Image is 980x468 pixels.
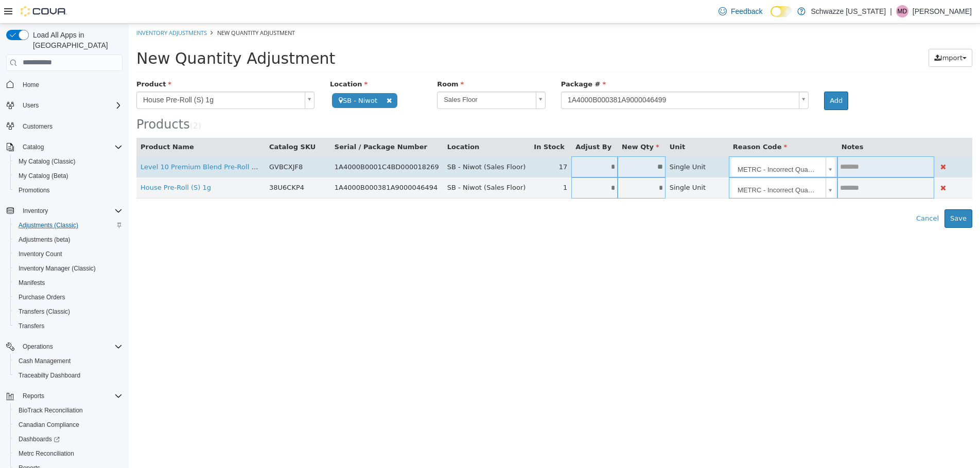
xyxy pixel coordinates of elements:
span: Reason Code [604,119,658,127]
a: METRC - Incorrect Quantity [603,134,706,153]
span: Purchase Orders [14,291,122,303]
button: Operations [2,339,127,354]
span: My Catalog (Beta) [14,170,122,182]
span: Dashboards [14,433,122,445]
span: Adjustments (beta) [19,236,71,244]
small: ( ) [61,98,73,107]
span: Adjustments (Classic) [19,221,78,229]
span: Traceabilty Dashboard [14,369,122,382]
button: Catalog [19,141,48,153]
button: Save [816,186,844,204]
button: Delete Product [810,158,819,170]
span: 2 [64,98,69,107]
span: New Quantity Adjustment [89,5,166,13]
a: My Catalog (Classic) [14,155,80,168]
a: Adjustments (Classic) [14,219,82,231]
a: House Pre-Roll (S) 1g [12,160,82,168]
span: Manifests [14,277,122,289]
span: Sales Floor [309,68,403,84]
button: Transfers [10,319,127,333]
span: Location [201,57,239,64]
span: Promotions [19,186,50,194]
span: Load All Apps in [GEOGRAPHIC_DATA] [29,30,122,50]
a: Level 10 Premium Blend Pre-Roll 1g (H) [12,139,144,147]
td: GVBCXJF8 [136,133,202,154]
td: 1A4000B000381A9000046494 [202,154,314,175]
span: Adjustments (Classic) [14,219,122,231]
button: Transfers (Classic) [10,304,127,319]
span: METRC - Incorrect Quantity [603,134,692,154]
span: Inventory Count [14,248,122,260]
button: In Stock [405,118,437,129]
span: New Quantity Adjustment [8,26,206,44]
button: Cash Management [10,354,127,368]
span: Adjustments (beta) [14,233,122,246]
span: Home [23,81,39,89]
span: Users [23,101,39,110]
button: Location [319,118,353,129]
span: Catalog [19,141,122,153]
a: Purchase Orders [14,291,69,303]
button: Metrc Reconciliation [10,446,127,461]
button: Inventory [2,204,127,218]
span: Promotions [14,184,122,196]
a: Transfers [14,320,48,332]
span: Products [8,94,61,108]
button: Canadian Compliance [10,418,127,432]
span: METRC - Incorrect Quantity [603,154,692,175]
td: 17 [401,133,443,154]
button: Inventory Count [10,247,127,261]
p: | [890,5,892,17]
a: Transfers (Classic) [14,305,74,318]
button: Promotions [10,183,127,197]
a: 1A4000B000381A9000046499 [432,68,680,85]
span: Transfers (Classic) [14,305,122,318]
button: My Catalog (Classic) [10,154,127,169]
span: Dashboards [19,435,60,443]
span: Cash Management [14,355,122,367]
span: Package # [432,57,477,64]
button: My Catalog (Beta) [10,169,127,183]
td: 1A4000B0001C4BD000018269 [202,133,314,154]
a: METRC - Incorrect Quantity [603,154,706,174]
button: Add [695,68,720,86]
button: Product Name [12,118,67,129]
a: Feedback [714,1,766,22]
span: Users [19,99,122,112]
button: Serial / Package Number [206,118,301,129]
button: Users [19,99,43,112]
span: Customers [23,122,52,131]
button: Inventory [19,205,52,217]
span: Home [19,78,122,91]
a: Sales Floor [308,68,417,85]
a: My Catalog (Beta) [14,170,73,182]
td: 1 [401,154,443,175]
span: Import [812,30,834,38]
span: My Catalog (Beta) [19,172,68,180]
span: Transfers (Classic) [19,308,70,316]
span: Transfers [14,320,122,332]
span: Product [8,57,43,64]
button: Adjustments (Classic) [10,218,127,232]
span: Single Unit [541,160,577,168]
span: My Catalog (Classic) [14,155,122,168]
span: My Catalog (Classic) [19,157,76,166]
span: Room [308,57,335,64]
button: Customers [2,119,127,134]
div: Matthew Dupuis [896,5,908,17]
button: Catalog [2,140,127,154]
span: 1A4000B000381A9000046499 [433,68,666,85]
a: Metrc Reconciliation [14,447,78,460]
span: Inventory Manager (Classic) [14,262,122,275]
button: Inventory Manager (Classic) [10,261,127,276]
span: Customers [19,120,122,133]
span: New Qty [493,119,531,127]
a: Adjustments (beta) [14,233,75,246]
a: House Pre-Roll (S) 1g [8,68,186,85]
span: Reports [23,392,44,400]
span: Metrc Reconciliation [14,447,122,460]
span: SB - Niwot (Sales Floor) [319,139,397,147]
span: Traceabilty Dashboard [19,371,80,380]
span: Canadian Compliance [14,419,122,431]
